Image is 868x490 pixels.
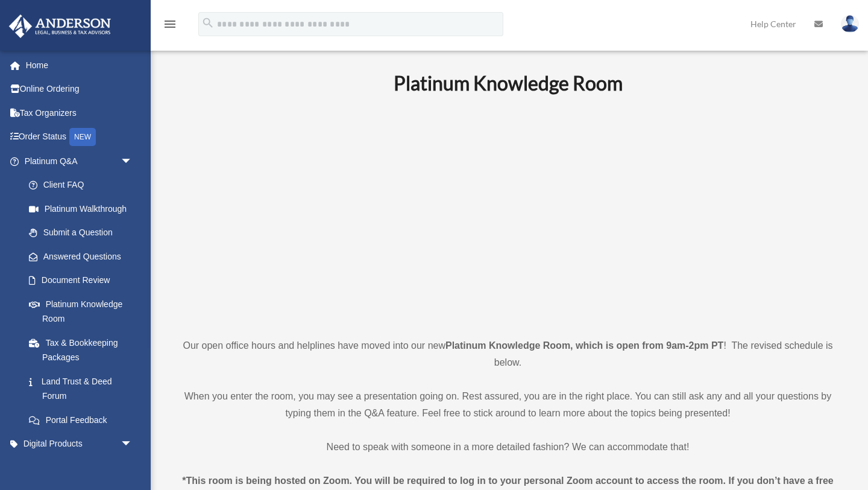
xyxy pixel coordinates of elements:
p: Need to speak with someone in a more detailed fashion? We can accommodate that! [172,439,844,456]
a: Tax & Bookkeeping Packages [17,331,151,369]
p: When you enter the room, you may see a presentation going on. Rest assured, you are in the right ... [172,388,844,422]
iframe: 231110_Toby_KnowledgeRoom [327,111,689,315]
a: menu [163,21,177,31]
a: Land Trust & Deed Forum [17,369,151,408]
b: Platinum Knowledge Room [394,71,623,95]
a: Platinum Q&Aarrow_drop_down [8,149,151,173]
i: search [201,16,215,30]
a: Online Ordering [8,77,151,101]
i: menu [163,17,177,31]
span: arrow_drop_down [121,432,145,457]
span: arrow_drop_down [121,149,145,174]
strong: Platinum Knowledge Room, which is open from 9am-2pm PT [445,340,723,351]
a: Digital Productsarrow_drop_down [8,432,151,456]
a: Portal Feedback [17,408,151,432]
a: Platinum Walkthrough [17,197,151,221]
a: Tax Organizers [8,101,151,125]
a: Client FAQ [17,173,151,197]
p: Our open office hours and helplines have moved into our new ! The revised schedule is below. [172,337,844,371]
a: Answered Questions [17,244,151,269]
a: Platinum Knowledge Room [17,292,145,331]
a: Document Review [17,269,151,293]
div: NEW [69,128,96,146]
img: Anderson Advisors Platinum Portal [5,14,115,38]
a: Home [8,53,151,77]
a: Order StatusNEW [8,125,151,150]
img: User Pic [841,15,859,33]
a: Submit a Question [17,221,151,245]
